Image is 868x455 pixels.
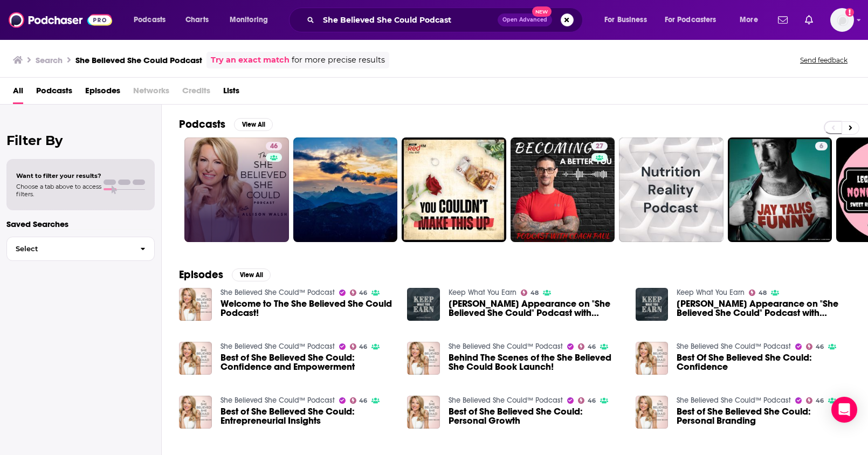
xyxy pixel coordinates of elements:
a: Best of She Believed She Could: Personal Branding [677,407,851,425]
img: Shannon's Appearance on "She Believed She Could" Podcast with Allison Walsh [636,288,669,321]
div: Search podcasts, credits, & more... [299,8,593,32]
img: Best of She Believed She Could: Personal Branding [636,396,669,429]
span: 46 [359,291,367,295]
a: Podchaser - Follow, Share and Rate Podcasts [9,10,112,30]
a: She Believed She Could™ Podcast [677,396,791,405]
a: She Believed She Could™ Podcast [677,342,791,351]
span: 46 [359,398,367,403]
span: Charts [185,12,209,27]
span: More [740,12,758,27]
a: 48 [749,289,767,296]
span: [PERSON_NAME] Appearance on "She Believed She Could" Podcast with [PERSON_NAME] [449,299,623,318]
span: 48 [759,291,767,295]
span: 46 [816,398,824,403]
span: 46 [270,141,278,152]
span: Select [7,245,132,252]
a: She Believed She Could™ Podcast [221,342,335,351]
span: Monitoring [230,12,268,27]
span: For Business [604,12,647,27]
a: Welcome to The She Believed She Could Podcast! [221,299,395,318]
a: 27 [511,137,615,242]
h3: She Believed She Could Podcast [75,55,202,65]
button: open menu [658,11,732,29]
span: 27 [596,141,603,152]
a: Lists [223,82,239,104]
a: 46 [578,343,596,350]
span: Podcasts [134,12,166,27]
span: Best Of She Believed She Could: Confidence [677,353,851,371]
a: Podcasts [36,82,72,104]
a: 46 [350,397,368,404]
a: 46 [266,142,282,150]
img: Best of She Believed She Could: Entrepreneurial Insights [179,396,212,429]
a: She Believed She Could™ Podcast [449,396,563,405]
a: Show notifications dropdown [774,11,792,29]
a: Try an exact match [211,54,290,66]
a: Keep What You Earn [449,288,516,297]
span: 46 [816,344,824,349]
button: Open AdvancedNew [498,13,552,26]
h2: Filter By [6,133,155,148]
a: She Believed She Could™ Podcast [449,342,563,351]
button: Show profile menu [830,8,854,32]
div: Open Intercom Messenger [831,397,857,423]
button: View All [234,118,273,131]
span: Choose a tab above to access filters. [16,183,101,198]
button: open menu [597,11,660,29]
a: Keep What You Earn [677,288,745,297]
img: Behind The Scenes of the She Believed She Could Book Launch! [407,342,440,375]
span: Logged in as kochristina [830,8,854,32]
span: Want to filter your results? [16,172,101,180]
button: View All [232,268,271,281]
img: User Profile [830,8,854,32]
img: Best of She Believed She Could: Personal Growth [407,396,440,429]
span: 46 [588,344,596,349]
button: open menu [732,11,771,29]
a: Charts [178,11,215,29]
a: 46 [578,397,596,404]
a: All [13,82,23,104]
a: She Believed She Could™ Podcast [221,288,335,297]
span: 6 [819,141,823,152]
a: Best Of She Believed She Could: Confidence [636,342,669,375]
a: 6 [815,142,828,150]
button: open menu [126,11,180,29]
a: Welcome to The She Believed She Could Podcast! [179,288,212,321]
a: Best of She Believed She Could: Confidence and Empowerment [179,342,212,375]
a: Best of She Believed She Could: Personal Growth [449,407,623,425]
span: For Podcasters [665,12,717,27]
a: Episodes [85,82,120,104]
h3: Search [36,55,63,65]
button: Send feedback [797,56,851,65]
a: 46 [350,343,368,350]
a: Best of She Believed She Could: Confidence and Empowerment [221,353,395,371]
button: open menu [222,11,282,29]
a: 46 [806,343,824,350]
a: Best of She Believed She Could: Entrepreneurial Insights [221,407,395,425]
a: Shannon's Appearance on "She Believed She Could" Podcast with Allison Walsh [677,299,851,318]
a: 27 [591,142,608,150]
span: Networks [133,82,169,104]
input: Search podcasts, credits, & more... [319,11,498,29]
a: Behind The Scenes of the She Believed She Could Book Launch! [449,353,623,371]
a: 46 [350,289,368,296]
a: EpisodesView All [179,268,271,281]
a: 48 [521,289,539,296]
span: New [532,6,552,17]
a: She Believed She Could™ Podcast [221,396,335,405]
a: 6 [728,137,832,242]
a: PodcastsView All [179,118,273,131]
